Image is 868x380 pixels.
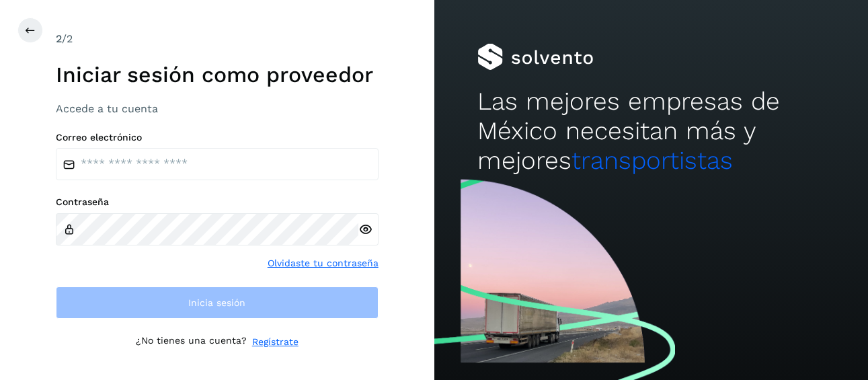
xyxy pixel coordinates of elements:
[477,87,824,176] h2: Las mejores empresas de México necesitan más y mejores
[136,335,247,349] p: ¿No tienes una cuenta?
[252,335,299,349] a: Regístrate
[56,32,62,45] span: 2
[56,287,379,319] button: Inicia sesión
[56,196,379,208] label: Contraseña
[56,102,379,115] h3: Accede a tu cuenta
[571,146,733,175] span: transportistas
[188,298,245,307] span: Inicia sesión
[56,132,379,143] label: Correo electrónico
[56,62,379,87] h1: Iniciar sesión como proveedor
[268,256,379,270] a: Olvidaste tu contraseña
